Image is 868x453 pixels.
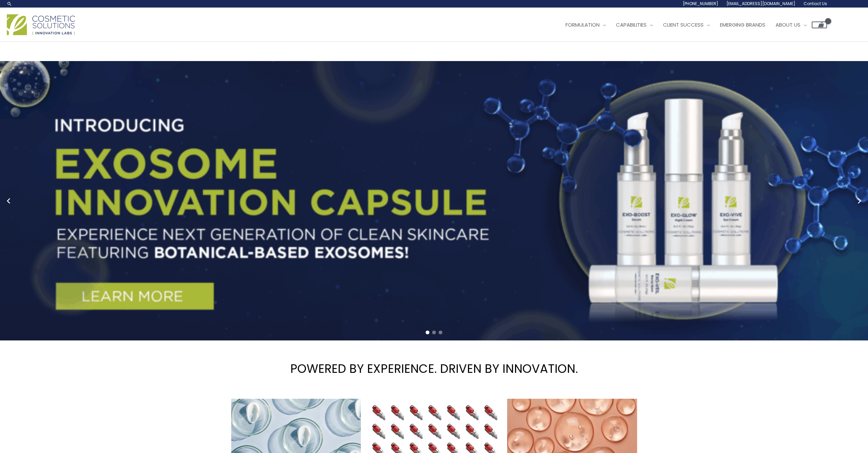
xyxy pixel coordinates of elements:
span: Go to slide 2 [432,331,436,334]
span: Go to slide 1 [426,331,429,334]
a: About Us [770,15,812,35]
span: [PHONE_NUMBER] [683,1,718,6]
span: Formulation [565,21,600,28]
a: Capabilities [611,15,658,35]
span: Go to slide 3 [439,331,442,334]
span: Contact Us [804,1,827,6]
button: Previous slide [3,196,14,206]
span: Capabilities [616,21,647,28]
span: Emerging Brands [720,21,765,28]
span: About Us [776,21,800,28]
a: View Shopping Cart, empty [812,21,827,28]
span: Client Success [663,21,704,28]
a: Emerging Brands [715,15,770,35]
span: [EMAIL_ADDRESS][DOMAIN_NAME] [726,1,795,6]
a: Formulation [560,15,611,35]
a: Search icon link [7,1,12,6]
button: Next slide [854,196,865,206]
nav: Site Navigation [555,15,827,35]
img: Cosmetic Solutions Logo [7,14,75,35]
a: Client Success [658,15,715,35]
